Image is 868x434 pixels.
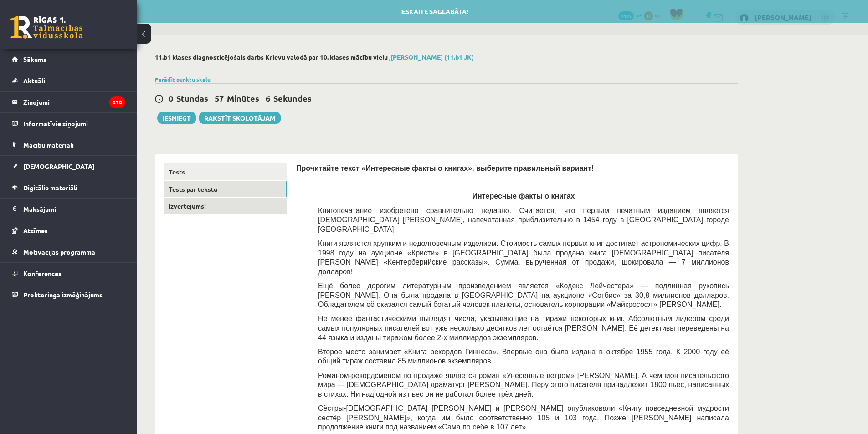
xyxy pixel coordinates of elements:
[12,134,125,155] a: Mācību materiāli
[12,220,125,241] a: Atzīmes
[164,181,287,198] a: Tests par tekstu
[12,92,125,112] a: Ziņojumi210
[318,315,729,341] span: Не менее фантастическими выглядят числа, указывающие на тиражи некоторых книг. Абсолютным лидером...
[318,282,729,308] span: Ещё более дорогим литературным произведением является «Кодекс Лейчестера» — подлинная рукопись [P...
[23,226,48,235] span: Atzīmes
[12,177,125,198] a: Digitālie materiāli
[155,53,738,61] h2: 11.b1 klases diagnosticējošais darbs Krievu valodā par 10. klases mācību vielu ,
[12,49,125,70] a: Sākums
[296,164,594,172] span: Прочитайте текст «Интересные факты о книгах», выберите правильный вариант!
[23,141,74,149] span: Mācību materiāli
[227,93,259,103] span: Minūtes
[23,162,95,170] span: [DEMOGRAPHIC_DATA]
[23,269,62,277] span: Konferences
[12,156,125,177] a: [DEMOGRAPHIC_DATA]
[266,93,270,103] span: 6
[164,163,287,180] a: Tests
[10,16,83,39] a: Rīgas 1. Tālmācības vidusskola
[23,248,95,256] span: Motivācijas programma
[318,240,729,276] span: Книги являются хрупким и недолговечным изделием. Стоимость самых первых книг достигает астрономич...
[12,263,125,284] a: Konferences
[12,70,125,91] a: Aktuāli
[12,241,125,262] a: Motivācijas programma
[23,55,46,63] span: Sākums
[23,184,77,192] span: Digitālie materiāli
[109,96,125,108] i: 210
[23,199,125,220] legend: Maksājumi
[155,76,211,83] a: Parādīt punktu skalu
[199,112,281,124] a: Rakstīt skolotājam
[23,77,45,85] span: Aktuāli
[473,192,575,200] span: Интересные факты о книгах
[164,198,287,214] a: Izvērtējums!
[157,112,196,124] button: Iesniegt
[23,92,125,112] legend: Ziņojumi
[176,93,208,103] span: Stundas
[318,372,729,398] span: Романом-рекордсменом по продаже является роман «Унесённые ветром» [PERSON_NAME]. А чемпион писате...
[273,93,312,103] span: Sekundes
[12,113,125,134] a: Informatīvie ziņojumi
[318,207,729,233] span: Книгопечатание изобретено сравнительно недавно. Считается, что первым печатным изданием является ...
[390,53,474,61] a: [PERSON_NAME] (11.b1 JK)
[23,291,103,299] span: Proktoringa izmēģinājums
[23,113,125,134] legend: Informatīvie ziņojumi
[12,284,125,305] a: Proktoringa izmēģinājums
[12,199,125,220] a: Maksājumi
[215,93,224,103] span: 57
[169,93,173,103] span: 0
[318,348,729,365] span: Второе место занимает «Книга рекордов Гиннеса». Впервые она была издана в октябре 1955 года. К 20...
[318,404,729,431] span: Сёстры-[DEMOGRAPHIC_DATA] [PERSON_NAME] и [PERSON_NAME] опубликовали «Книгу повседневной мудрости...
